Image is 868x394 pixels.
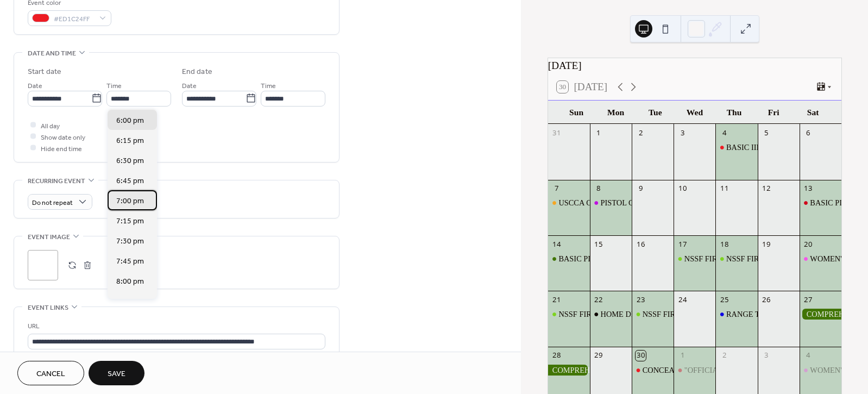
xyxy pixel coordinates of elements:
[590,309,632,320] div: HOME DEFENSE PLAN WORKSHOP
[594,295,603,305] div: 22
[803,184,813,193] div: 13
[552,128,562,137] div: 31
[89,361,144,385] button: Save
[677,295,687,305] div: 24
[108,368,125,380] span: Save
[116,215,144,227] span: 7:15 pm
[675,101,715,124] div: Wed
[552,184,562,193] div: 7
[677,351,687,360] div: 1
[800,197,841,208] div: BASIC PISTOL 1 COURSE
[552,239,562,249] div: 14
[28,250,58,280] div: ;
[803,295,813,305] div: 27
[720,184,729,193] div: 11
[116,255,144,267] span: 7:45 pm
[636,101,675,124] div: Tue
[636,184,645,193] div: 9
[28,232,70,243] span: Event image
[106,80,122,91] span: Time
[601,197,669,208] div: PISTOL CLEANING
[41,132,85,143] span: Show date only
[715,142,757,153] div: BASIC III/SKILLS & DRILLS
[116,175,144,186] span: 6:45 pm
[116,235,144,247] span: 7:30 pm
[596,101,636,124] div: Mon
[762,295,771,305] div: 26
[116,276,144,287] span: 8:00 pm
[548,197,590,208] div: USCCA CONCEALED CARRY CLASS w/REAL LIFE SCENARIOS & GA CONSTITUTIONAL CARRY EXPLAINED
[677,184,687,193] div: 10
[594,184,603,193] div: 8
[116,115,144,126] span: 6:00 pm
[32,196,73,209] span: Do not repeat
[632,365,674,376] div: CONCEALED CARRY LASER SIMULATION COURSE
[762,239,771,249] div: 19
[601,309,728,320] div: HOME DEFENSE PLAN WORKSHOP
[715,253,757,264] div: NSSF FIRST SHOTS
[28,176,85,187] span: Recurring event
[548,365,590,376] div: COMPREHENSIVE BASIC COURSE-2 FULL DAYS
[720,239,729,249] div: 18
[116,135,144,146] span: 6:15 pm
[677,239,687,249] div: 17
[726,253,795,264] div: NSSF FIRST SHOTS
[557,101,596,124] div: Sun
[41,120,60,132] span: All day
[548,309,590,320] div: NSSF FIRST SHOTS
[548,253,590,264] div: BASIC PISTOL II & GUN CLEANING
[800,253,841,264] div: WOMEN'S BASIC PISTOL 1
[674,253,715,264] div: NSSF FIRST SHOTS
[636,351,645,360] div: 30
[714,101,754,124] div: Thu
[762,128,771,137] div: 5
[54,13,94,24] span: #ED1C24FF
[594,351,603,360] div: 29
[594,128,603,137] div: 1
[674,365,715,376] div: "OFFICIAL" STOP THE BLEED COURSE
[558,309,627,320] div: NSSF FIRST SHOTS
[116,155,144,166] span: 6:30 pm
[754,101,794,124] div: Fri
[548,58,841,74] div: [DATE]
[182,80,197,91] span: Date
[182,66,212,78] div: End date
[803,239,813,249] div: 20
[116,195,144,207] span: 7:00 pm
[636,239,645,249] div: 16
[594,239,603,249] div: 15
[762,184,771,193] div: 12
[552,351,562,360] div: 28
[632,309,674,320] div: NSSF FIRST SHOTS
[17,361,84,385] button: Cancel
[636,295,645,305] div: 23
[803,351,813,360] div: 4
[28,321,323,332] div: URL
[643,309,711,320] div: NSSF FIRST SHOTS
[803,128,813,137] div: 6
[261,80,276,91] span: Time
[720,351,729,360] div: 2
[28,302,68,314] span: Event links
[116,296,144,307] span: 8:15 pm
[726,142,825,153] div: BASIC III/SKILLS & DRILLS
[28,80,42,91] span: Date
[684,365,823,376] div: "OFFICIAL" STOP THE BLEED COURSE
[762,351,771,360] div: 3
[793,101,833,124] div: Sat
[800,365,841,376] div: WOMEN'S BASIC PISTOL 1
[726,309,774,320] div: RANGE TIME
[590,197,632,208] div: PISTOL CLEANING
[800,309,841,320] div: COMPREHENSIVE BASIC COURSE-2 FULL DAYS
[636,128,645,137] div: 2
[41,143,82,154] span: Hide end time
[720,128,729,137] div: 4
[720,295,729,305] div: 25
[677,128,687,137] div: 3
[36,368,65,380] span: Cancel
[558,253,685,264] div: BASIC PISTOL II & GUN CLEANING
[715,309,757,320] div: RANGE TIME
[28,66,61,78] div: Start date
[28,48,76,59] span: Date and time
